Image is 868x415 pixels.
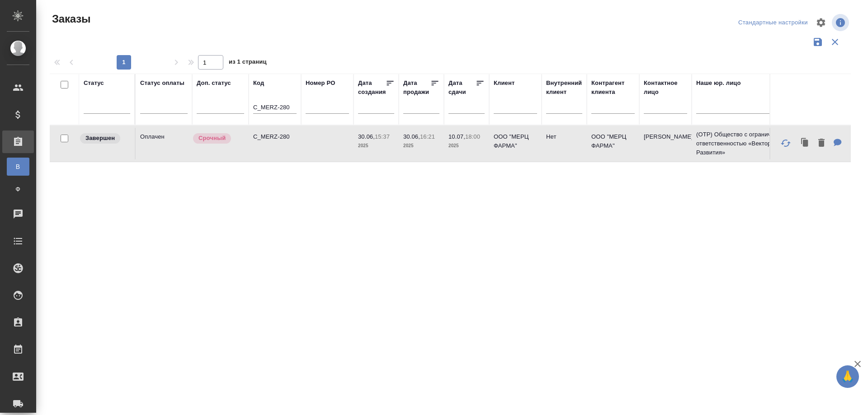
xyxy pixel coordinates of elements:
p: 30.06, [403,133,420,140]
button: Клонировать [797,134,814,153]
p: Завершен [85,134,115,143]
p: 15:37 [375,133,390,140]
td: (OTP) Общество с ограниченной ответственностью «Вектор Развития» [692,126,800,162]
td: Оплачен [136,128,192,159]
div: Внутренний клиент [546,79,582,97]
p: 2025 [358,141,394,150]
div: Клиент [494,79,514,88]
p: Срочный [198,134,226,143]
p: 2025 [403,141,439,150]
span: Настроить таблицу [810,12,832,33]
td: [PERSON_NAME] [639,128,692,159]
span: Ф [11,185,25,194]
a: В [7,158,29,176]
span: Посмотреть информацию [832,14,851,31]
p: ООО "МЕРЦ ФАРМА" [591,132,635,150]
div: Статус оплаты [140,79,184,88]
p: 10.07, [448,133,465,140]
div: Контактное лицо [644,79,687,97]
p: 18:00 [465,133,480,140]
div: Контрагент клиента [591,79,635,97]
button: Сохранить фильтры [809,33,826,51]
span: 🙏 [840,367,855,386]
div: split button [736,16,810,30]
p: 16:21 [420,133,435,140]
p: 2025 [448,141,485,150]
p: 30.06, [358,133,375,140]
div: Выставляет КМ при направлении счета или после выполнения всех работ/сдачи заказа клиенту. Окончат... [79,132,130,145]
span: В [11,162,25,171]
button: Сбросить фильтры [826,33,844,51]
div: Код [253,79,264,88]
span: из 1 страниц [229,56,267,70]
a: Ф [7,180,29,198]
div: Дата сдачи [448,79,476,97]
button: Удалить [814,134,829,153]
div: Наше юр. лицо [696,79,741,88]
div: Дата продажи [403,79,430,97]
button: Обновить [775,132,797,154]
button: 🙏 [836,365,859,388]
p: Нет [546,132,582,141]
p: C_MERZ-280 [253,132,297,141]
div: Статус [84,79,104,88]
div: Выставляется автоматически, если на указанный объем услуг необходимо больше времени в стандартном... [192,132,244,145]
div: Доп. статус [197,79,231,88]
span: Заказы [50,12,90,26]
div: Дата создания [358,79,386,97]
div: Номер PO [306,79,335,88]
p: ООО "МЕРЦ ФАРМА" [494,132,537,150]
